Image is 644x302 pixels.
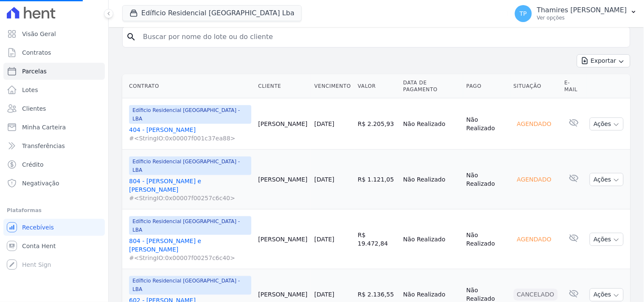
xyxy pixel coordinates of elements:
a: [DATE] [314,120,334,127]
th: E-mail [561,74,587,98]
a: 804 - [PERSON_NAME] e [PERSON_NAME]#<StringIO:0x00007f00257c6c40> [129,177,251,202]
a: 804 - [PERSON_NAME] e [PERSON_NAME]#<StringIO:0x00007f00257c6c40> [129,237,251,262]
a: Negativação [3,175,105,192]
td: R$ 19.472,84 [354,210,400,269]
a: Transferências [3,137,105,154]
span: #<StringIO:0x00007f00257c6c40> [129,194,251,202]
th: Data de Pagamento [400,74,463,98]
span: Recebíveis [22,223,54,232]
div: Agendado [514,173,555,185]
a: Crédito [3,156,105,173]
td: [PERSON_NAME] [255,210,311,269]
button: Ações [590,233,624,246]
span: Edíficio Residencial [GEOGRAPHIC_DATA] - LBA [129,276,251,295]
a: Lotes [3,81,105,98]
a: Visão Geral [3,25,105,42]
div: Cancelado [514,289,558,301]
th: Cliente [255,74,311,98]
span: Visão Geral [22,30,56,38]
a: Parcelas [3,63,105,80]
a: [DATE] [314,236,334,243]
td: Não Realizado [400,98,463,150]
a: Recebíveis [3,219,105,236]
span: Contratos [22,48,51,57]
td: R$ 2.205,93 [354,98,400,150]
span: Transferências [22,142,65,150]
a: Clientes [3,100,105,117]
i: search [126,32,136,42]
span: Edíficio Residencial [GEOGRAPHIC_DATA] - LBA [129,157,251,175]
td: [PERSON_NAME] [255,98,311,150]
button: Ações [590,173,624,186]
span: Edíficio Residencial [GEOGRAPHIC_DATA] - LBA [129,105,251,124]
p: Ver opções [537,14,627,21]
a: [DATE] [314,176,334,183]
td: Não Realizado [463,210,510,269]
a: [DATE] [314,291,334,298]
p: Thamires [PERSON_NAME] [537,6,627,14]
a: Minha Carteira [3,119,105,136]
button: Ações [590,117,624,131]
span: Negativação [22,179,59,187]
td: R$ 1.121,05 [354,150,400,210]
span: #<StringIO:0x00007f00257c6c40> [129,254,251,262]
span: Parcelas [22,67,47,75]
a: Contratos [3,44,105,61]
span: Lotes [22,86,38,94]
th: Vencimento [311,74,354,98]
button: Exportar [577,54,630,67]
a: Conta Hent [3,238,105,254]
th: Valor [354,74,400,98]
button: TP Thamires [PERSON_NAME] Ver opções [508,2,644,25]
td: Não Realizado [400,150,463,210]
div: Plataformas [7,205,101,215]
th: Situação [510,74,561,98]
button: Ações [590,288,624,302]
a: 404 - [PERSON_NAME]#<StringIO:0x00007f001c37ea88> [129,126,251,143]
td: Não Realizado [463,98,510,150]
button: Edíficio Residencial [GEOGRAPHIC_DATA] Lba [122,5,302,21]
span: Crédito [22,160,44,169]
span: Edíficio Residencial [GEOGRAPHIC_DATA] - LBA [129,216,251,235]
th: Contrato [122,74,255,98]
td: Não Realizado [463,150,510,210]
div: Agendado [514,118,555,130]
th: Pago [463,74,510,98]
span: #<StringIO:0x00007f001c37ea88> [129,134,251,143]
span: Conta Hent [22,242,56,250]
td: [PERSON_NAME] [255,150,311,210]
td: Não Realizado [400,210,463,269]
div: Agendado [514,233,555,245]
span: TP [520,11,527,17]
span: Clientes [22,104,46,113]
input: Buscar por nome do lote ou do cliente [138,28,627,45]
span: Minha Carteira [22,123,66,131]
